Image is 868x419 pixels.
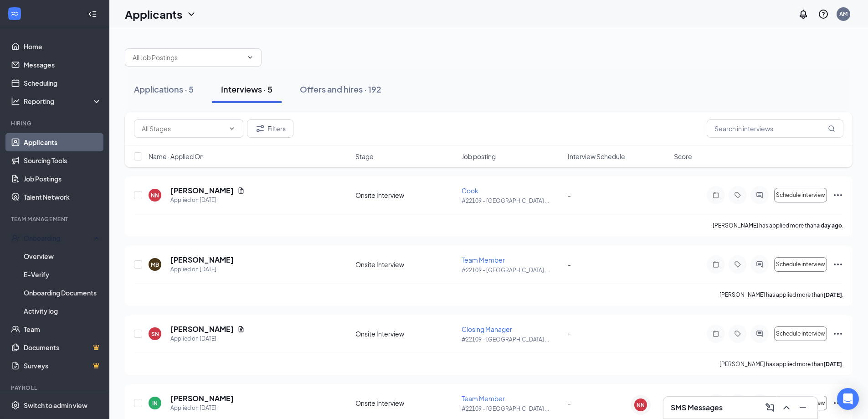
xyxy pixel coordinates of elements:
h5: [PERSON_NAME] [170,186,234,196]
span: - [568,399,571,407]
p: #22109 - [GEOGRAPHIC_DATA] ... [462,336,562,343]
h3: SMS Messages [671,403,723,413]
button: Schedule interview [774,257,827,272]
div: Interviews · 5 [221,83,272,95]
svg: Collapse [88,10,97,19]
span: Team Member [462,256,505,264]
div: NN [637,401,645,409]
span: Schedule interview [776,192,825,198]
div: Applied on [DATE] [170,334,245,343]
button: Filter Filters [247,119,293,138]
span: Stage [355,152,374,161]
a: Sourcing Tools [24,151,102,170]
p: [PERSON_NAME] has applied more than . [719,360,843,368]
svg: Notifications [798,9,809,20]
div: Applications · 5 [134,83,194,95]
svg: ChevronDown [186,9,197,20]
svg: ActiveChat [754,191,765,199]
svg: Note [710,191,721,199]
svg: WorkstreamLogo [10,9,19,18]
a: E-Verify [24,265,102,284]
svg: ActiveChat [754,261,765,268]
div: Onsite Interview [355,260,456,269]
button: Minimize [796,400,810,415]
svg: UserCheck [11,233,20,243]
svg: Ellipses [832,190,843,201]
span: - [568,330,571,338]
span: Interview Schedule [568,152,625,161]
div: Onboarding [24,233,94,243]
span: Job posting [462,152,496,161]
svg: ActiveChat [754,330,765,337]
a: Applicants [24,133,102,151]
input: All Job Postings [133,52,243,62]
svg: Note [710,330,721,337]
svg: Ellipses [832,328,843,339]
svg: Ellipses [832,259,843,270]
div: Applied on [DATE] [170,265,234,274]
p: #22109 - [GEOGRAPHIC_DATA] ... [462,266,562,274]
a: Overview [24,247,102,265]
a: DocumentsCrown [24,338,102,357]
svg: Tag [732,261,743,268]
p: #22109 - [GEOGRAPHIC_DATA] ... [462,405,562,413]
a: Activity log [24,302,102,320]
p: #22109 - [GEOGRAPHIC_DATA] ... [462,197,562,205]
a: Talent Network [24,188,102,206]
div: SN [151,330,159,338]
p: [PERSON_NAME] has applied more than . [713,222,843,229]
b: a day ago [817,222,842,229]
button: Schedule interview [774,326,827,341]
svg: ChevronUp [781,402,792,413]
button: Schedule interview [774,396,827,410]
svg: Tag [732,330,743,337]
svg: MagnifyingGlass [828,125,835,132]
span: Name · Applied On [149,152,204,161]
div: Switch to admin view [24,401,87,410]
span: Schedule interview [776,331,825,337]
button: Schedule interview [774,188,827,202]
a: Home [24,37,102,56]
h5: [PERSON_NAME] [170,393,234,403]
h5: [PERSON_NAME] [170,324,234,334]
a: Onboarding Documents [24,284,102,302]
span: - [568,260,571,269]
span: Schedule interview [776,261,825,268]
div: Offers and hires · 192 [300,83,381,95]
div: MB [151,261,159,269]
a: Team [24,320,102,338]
div: Reporting [24,97,102,106]
div: Team Management [11,215,100,223]
div: IN [152,399,158,407]
button: ChevronUp [779,400,794,415]
button: ComposeMessage [763,400,777,415]
input: Search in interviews [707,119,843,138]
svg: Note [710,261,721,268]
div: Hiring [11,119,100,127]
h5: [PERSON_NAME] [170,255,234,265]
div: Onsite Interview [355,398,456,408]
div: Onsite Interview [355,329,456,338]
a: Scheduling [24,74,102,92]
h1: Applicants [125,6,182,22]
div: AM [839,10,847,18]
div: Payroll [11,384,100,392]
svg: Document [237,187,245,194]
div: Applied on [DATE] [170,196,245,205]
svg: Ellipses [832,398,843,409]
svg: Filter [255,123,266,134]
svg: Analysis [11,97,20,106]
svg: QuestionInfo [818,9,829,20]
a: Messages [24,56,102,74]
svg: Settings [11,401,20,410]
input: All Stages [142,124,225,134]
svg: ChevronDown [228,125,236,132]
b: [DATE] [823,291,842,298]
span: Closing Manager [462,325,512,333]
a: SurveysCrown [24,357,102,375]
div: Applied on [DATE] [170,403,234,413]
div: Open Intercom Messenger [837,388,859,410]
p: [PERSON_NAME] has applied more than . [719,291,843,299]
a: Job Postings [24,170,102,188]
span: Cook [462,186,478,195]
